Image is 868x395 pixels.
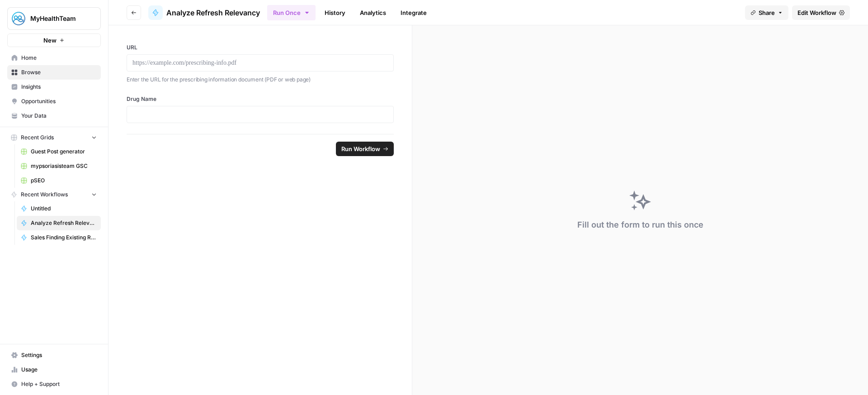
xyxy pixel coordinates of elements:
button: Recent Grids [7,131,101,144]
a: Insights [7,80,101,94]
img: MyHealthTeam Logo [10,10,27,27]
button: Share [745,5,788,20]
span: MyHealthTeam [30,14,85,23]
span: Home [21,54,97,62]
a: Analyze Refresh Relevancy [148,5,260,20]
span: Insights [21,83,97,91]
span: mypsoriasisteam GSC [31,162,97,170]
span: New [43,36,57,45]
a: Integrate [395,5,432,20]
span: Recent Grids [21,133,54,142]
a: Browse [7,65,101,80]
button: Recent Workflows [7,188,101,201]
span: Run Workflow [341,144,380,153]
span: Sales Finding Existing Relevant Content [31,233,97,242]
div: Fill out the form to run this once [577,219,703,231]
span: Analyze Refresh Relevancy [166,7,260,18]
a: Settings [7,348,101,362]
a: Untitled [17,201,101,216]
a: Your Data [7,109,101,123]
span: Share [759,8,775,17]
a: Guest Post generator [17,144,101,159]
span: Analyze Refresh Relevancy [31,219,97,227]
a: History [319,5,351,20]
button: Workspace: MyHealthTeam [7,7,101,30]
span: Help + Support [21,380,97,388]
span: Browse [21,68,97,76]
span: Untitled [31,205,97,213]
a: Analytics [354,5,392,20]
span: Guest Post generator [31,148,97,156]
a: Home [7,51,101,65]
button: Run Once [267,5,316,20]
a: Opportunities [7,94,101,109]
a: Sales Finding Existing Relevant Content [17,230,101,245]
a: pSEO [17,173,101,188]
a: mypsoriasisteam GSC [17,159,101,173]
a: Usage [7,362,101,377]
button: Run Workflow [336,142,394,156]
span: pSEO [31,176,97,185]
span: Opportunities [21,97,97,105]
a: Edit Workflow [792,5,850,20]
a: Analyze Refresh Relevancy [17,216,101,230]
span: Your Data [21,112,97,120]
label: URL [127,43,394,52]
span: Usage [21,366,97,374]
p: Enter the URL for the prescribing information document (PDF or web page) [127,75,394,84]
span: Edit Workflow [797,8,836,17]
label: Drug Name [127,95,394,103]
span: Recent Workflows [21,190,68,199]
span: Settings [21,351,97,359]
button: New [7,33,101,47]
button: Help + Support [7,377,101,391]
